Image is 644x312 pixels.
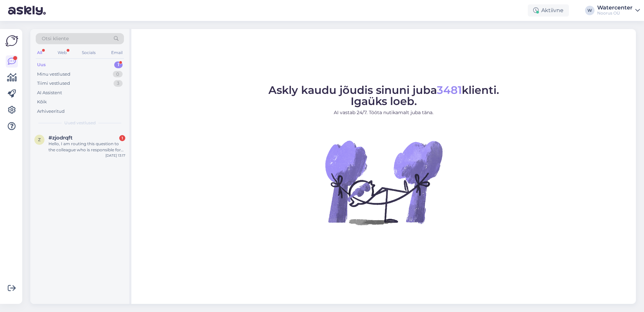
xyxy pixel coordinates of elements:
[268,109,499,116] p: AI vastab 24/7. Tööta nutikamalt juba täna.
[597,5,633,10] div: Watercenter
[36,48,43,57] div: All
[323,122,444,243] img: No Chat active
[56,48,68,57] div: Web
[437,83,462,97] span: 3481
[585,6,594,15] div: W
[114,61,123,68] div: 1
[113,71,123,78] div: 0
[114,80,123,87] div: 3
[5,34,18,47] img: Askly Logo
[80,48,97,57] div: Socials
[37,99,47,105] div: Kõik
[38,137,41,142] span: z
[49,141,125,153] div: Hello, I am routing this question to the colleague who is responsible for this topic. The reply m...
[37,108,65,115] div: Arhiveeritud
[37,80,70,87] div: Tiimi vestlused
[37,61,46,68] div: Uus
[119,135,125,141] div: 1
[105,153,125,158] div: [DATE] 13:17
[37,89,62,96] div: AI Assistent
[42,35,69,42] span: Otsi kliente
[597,5,640,16] a: WatercenterNoorus OÜ
[64,120,96,126] span: Uued vestlused
[110,48,124,57] div: Email
[268,83,499,108] span: Askly kaudu jõudis sinuni juba klienti. Igaüks loeb.
[37,71,70,78] div: Minu vestlused
[49,135,72,141] span: #zjodrqft
[528,4,569,17] div: Aktiivne
[597,10,633,16] div: Noorus OÜ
